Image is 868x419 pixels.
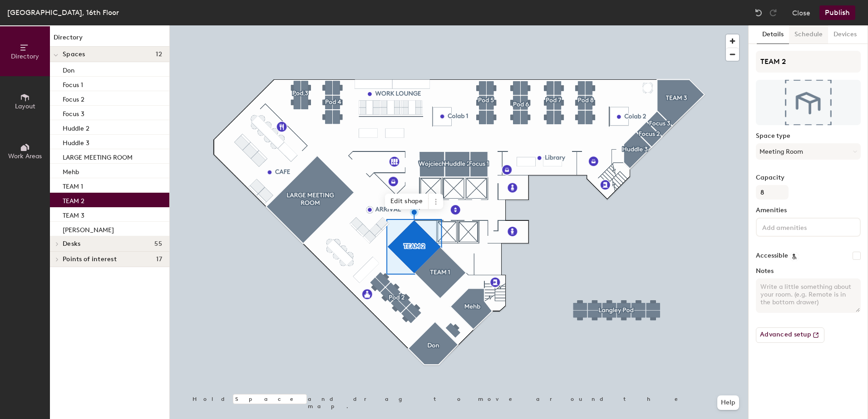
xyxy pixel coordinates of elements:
[63,136,89,147] p: Huddle 3
[63,256,117,263] span: Points of interest
[50,33,169,47] h1: Directory
[63,107,84,118] p: Focus 3
[717,395,739,410] button: Help
[63,195,84,205] p: TEAM 2
[789,25,828,44] button: Schedule
[63,166,79,176] p: Mehb
[63,240,80,248] span: Desks
[15,102,35,110] span: Layout
[63,224,114,234] p: [PERSON_NAME]
[63,122,89,132] p: Huddle 2
[63,93,84,103] p: Focus 2
[756,143,861,160] button: Meeting Room
[8,152,42,160] span: Work Areas
[756,327,824,343] button: Advanced setup
[757,25,789,44] button: Details
[63,151,133,161] p: LARGE MEETING ROOM
[63,209,84,219] p: TEAM 3
[156,51,162,58] span: 12
[756,268,861,275] label: Notes
[756,207,861,214] label: Amenities
[156,256,162,263] span: 17
[756,252,788,259] label: Accessible
[7,7,119,18] div: [GEOGRAPHIC_DATA], 16th Floor
[385,194,429,209] span: Edit shape
[760,221,842,232] input: Add amenities
[756,132,861,140] label: Space type
[154,240,162,248] span: 55
[63,78,83,89] p: Focus 1
[819,5,855,20] button: Publish
[756,174,861,181] label: Capacity
[11,53,39,60] span: Directory
[828,25,862,44] button: Devices
[754,8,763,17] img: Undo
[769,8,778,17] img: Redo
[792,5,810,20] button: Close
[63,51,85,58] span: Spaces
[756,80,861,125] img: The space named TEAM 2
[63,180,83,190] p: TEAM 1
[63,64,74,74] p: Don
